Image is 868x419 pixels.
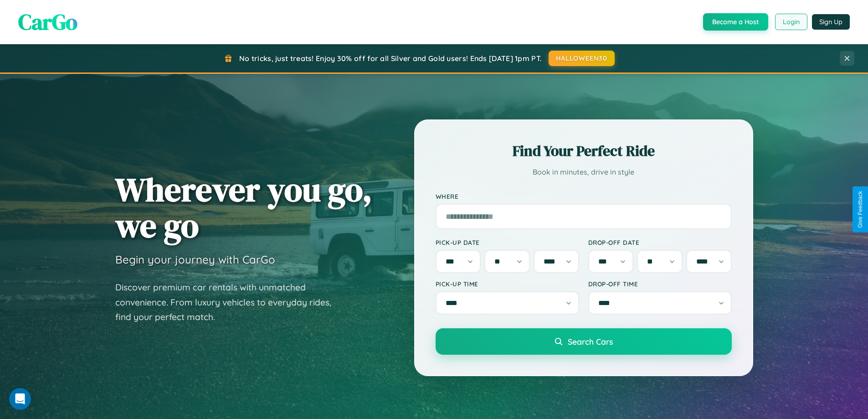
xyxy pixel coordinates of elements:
[588,238,732,246] label: Drop-off Date
[436,192,732,200] label: Where
[115,253,275,266] h3: Begin your journey with CarGo
[436,141,732,161] h2: Find Your Perfect Ride
[812,14,850,30] button: Sign Up
[549,51,615,66] button: HALLOWEEN30
[436,328,732,355] button: Search Cars
[115,280,343,325] p: Discover premium car rentals with unmatched convenience. From luxury vehicles to everyday rides, ...
[18,7,77,37] span: CarGo
[239,54,542,63] span: No tricks, just treats! Enjoy 30% off for all Silver and Gold users! Ends [DATE] 1pm PT.
[703,13,768,31] button: Become a Host
[436,280,579,288] label: Pick-up Time
[568,336,613,347] span: Search Cars
[775,14,807,30] button: Login
[857,191,863,228] div: Give Feedback
[115,171,372,243] h1: Wherever you go, we go
[436,238,579,246] label: Pick-up Date
[436,166,732,179] p: Book in minutes, drive in style
[9,388,31,410] iframe: Intercom live chat
[588,280,732,288] label: Drop-off Time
